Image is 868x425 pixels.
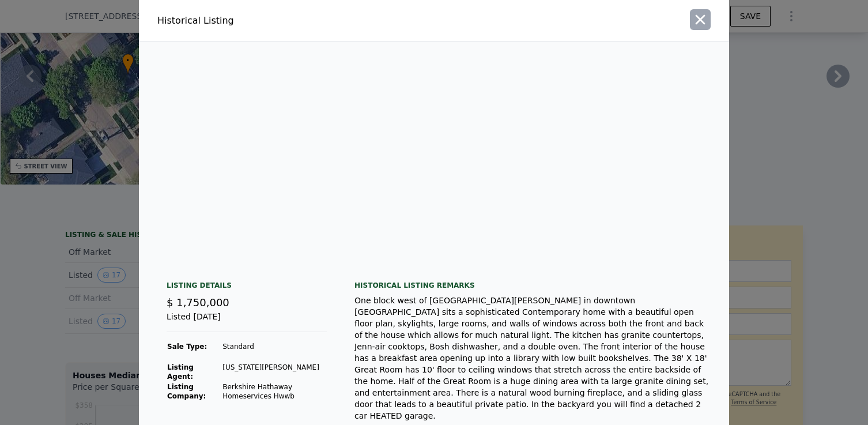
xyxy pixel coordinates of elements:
[167,343,207,351] strong: Sale Type:
[222,382,327,401] td: Berkshire Hathaway Homeservices Hwwb
[354,281,711,290] div: Historical Listing remarks
[157,14,429,28] div: Historical Listing
[167,281,327,295] div: Listing Details
[354,295,711,422] div: One block west of [GEOGRAPHIC_DATA][PERSON_NAME] in downtown [GEOGRAPHIC_DATA] sits a sophisticat...
[222,362,327,382] td: [US_STATE][PERSON_NAME]
[222,341,327,352] td: Standard
[167,296,229,309] span: $ 1,750,000
[167,383,206,400] strong: Listing Company:
[167,363,194,381] strong: Listing Agent:
[167,311,327,332] div: Listed [DATE]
